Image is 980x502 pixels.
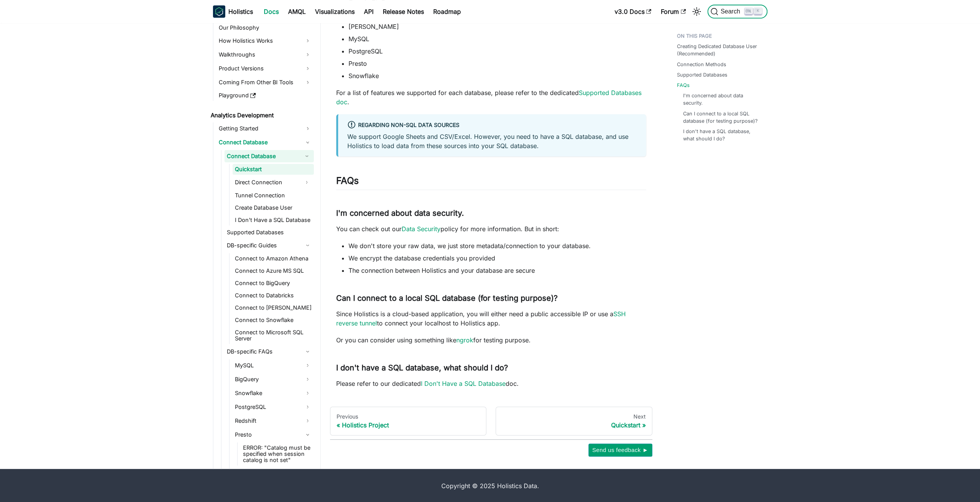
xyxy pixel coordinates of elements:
div: Regarding non-SQL data sources [347,120,637,130]
a: Connect to Databricks [233,290,314,301]
p: Since Holistics is a cloud-based application, you will either need a public accessible IP or use ... [336,309,646,328]
h3: I'm concerned about data security. [336,208,646,218]
h3: I don't have a SQL database, what should I do? [336,363,646,373]
a: Direct Connection [233,176,300,188]
li: PostgreSQL [348,47,646,56]
a: Connect Database [216,136,314,148]
button: Switch between dark and light mode (currently light mode) [690,5,703,18]
a: Create Database User [233,202,314,213]
a: Snowflake [233,387,314,399]
button: Expand sidebar category 'Direct Connection' [300,176,314,188]
h3: Can I connect to a local SQL database (for testing purpose)? [336,294,646,303]
li: The connection between Holistics and your database are secure [348,266,646,275]
a: API [359,5,378,18]
button: Search (Ctrl+K) [707,5,767,18]
a: PreviousHolistics Project [330,407,487,436]
a: Clickhouse [233,467,314,479]
a: Analytics Development [208,110,314,121]
li: [PERSON_NAME] [348,22,646,31]
a: MySQL [233,359,314,372]
a: Roadmap [429,5,466,18]
a: ngrok [456,336,473,344]
a: Connect to [PERSON_NAME] [233,302,314,313]
a: Supported Databases doc [336,89,642,106]
a: Creating Dedicated Database User (Recommended) [677,43,763,57]
a: NextQuickstart [496,407,652,436]
p: We support Google Sheets and CSV/Excel. However, you need to have a SQL database, and use Holisti... [347,132,637,150]
a: PostgreSQL [233,401,314,413]
a: DB-specific FAQs [224,345,314,358]
b: Holistics [228,7,253,16]
a: Connect to Microsoft SQL Server [233,327,314,344]
button: Send us feedback ► [588,444,652,457]
li: MySQL [348,34,646,43]
button: Collapse sidebar category 'Connect Database' [300,150,314,162]
a: Visualizations [310,5,359,18]
a: Connection Methods [677,61,726,68]
a: Forum [656,5,690,18]
p: You can check out our policy for more information. But in short: [336,224,646,233]
li: Presto [348,59,646,68]
a: Docs [259,5,283,18]
a: Connect to BigQuery [233,278,314,289]
span: Send us feedback ► [592,445,648,455]
a: DB-specific Guides [224,239,314,252]
span: Search [718,8,745,15]
a: v3.0 Docs [610,5,656,18]
a: I Don't Have a SQL Database [421,380,506,387]
nav: Docs pages [330,407,652,436]
a: Getting Started [216,122,314,135]
a: Supported Databases [224,227,314,238]
a: Walkthroughs [216,48,314,61]
li: We encrypt the database credentials you provided [348,254,646,263]
a: Connect to Azure MS SQL [233,265,314,276]
a: SSH reverse tunnel [336,310,626,327]
a: How Holistics Works [216,35,314,47]
a: Redshift [233,415,314,427]
a: Quickstart [233,164,314,175]
div: Copyright © 2025 Holistics Data. [245,481,735,490]
a: Release Notes [378,5,429,18]
a: ERROR: "Catalog must be specified when session catalog is not set" [241,442,314,465]
a: Supported Databases [677,71,727,78]
a: Data Security [402,225,441,233]
a: I Don't Have a SQL Database [233,215,314,225]
div: Holistics Project [337,421,480,429]
a: HolisticsHolistics [213,5,253,18]
a: I don't have a SQL database, what should I do? [683,128,760,142]
li: We don't store your raw data, we just store metadata/connection to your database. [348,241,646,250]
p: Or you can consider using something like for testing purpose. [336,335,646,345]
div: Quickstart [502,421,646,429]
a: Playground [216,90,314,101]
a: Our Philosophy [216,22,314,33]
img: Holistics [213,5,225,18]
a: Presto [233,429,314,441]
a: AMQL [283,5,310,18]
a: Product Versions [216,62,314,75]
a: Connect Database [224,150,300,162]
a: Connect to Amazon Athena [233,253,314,264]
p: Please refer to our dedicated doc. [336,379,646,388]
a: Coming From Other BI Tools [216,76,314,88]
a: Tunnel Connection [233,190,314,201]
a: I'm concerned about data security. [683,92,760,107]
li: Snowflake [348,71,646,80]
p: For a list of features we supported for each database, please refer to the dedicated . [336,88,646,107]
kbd: K [754,8,762,15]
a: Connect to Snowflake [233,315,314,325]
h2: FAQs [336,175,646,190]
a: FAQs [677,82,690,89]
div: Previous [337,413,480,420]
a: Can I connect to a local SQL database (for testing purpose)? [683,110,760,125]
a: BigQuery [233,373,314,385]
div: Next [502,413,646,420]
